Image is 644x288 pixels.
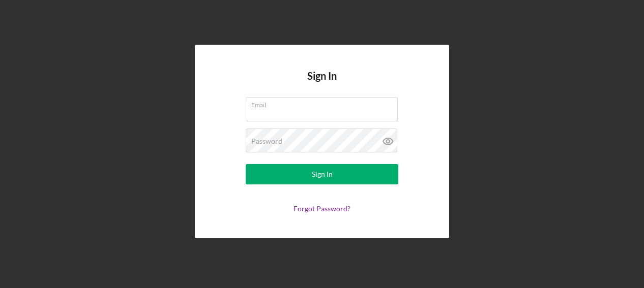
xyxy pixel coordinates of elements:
div: Sign In [312,164,333,184]
a: Forgot Password? [294,204,350,213]
label: Password [251,137,282,145]
label: Email [251,98,398,109]
h4: Sign In [307,70,337,97]
button: Sign In [246,164,398,184]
